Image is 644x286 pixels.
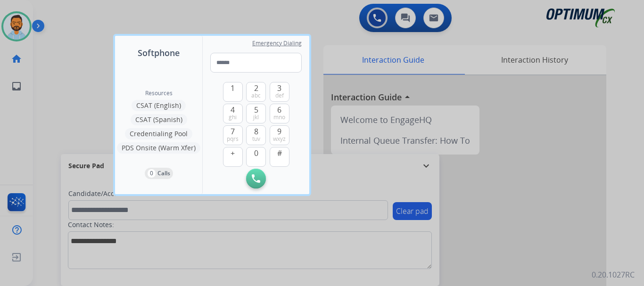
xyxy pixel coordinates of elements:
[227,135,239,143] span: pqrs
[157,169,170,178] p: Calls
[592,269,635,280] p: 0.20.1027RC
[223,125,243,145] button: 7pqrs
[117,142,200,154] button: PDS Onsite (Warm Xfer)
[275,92,284,99] span: def
[246,82,266,102] button: 2abc
[132,100,186,111] button: CSAT (English)
[246,104,266,123] button: 5jkl
[273,114,285,121] span: mno
[252,174,260,183] img: call-button
[254,104,258,115] span: 5
[231,147,235,159] span: +
[231,126,235,137] span: 7
[252,40,302,47] span: Emergency Dialing
[277,104,281,115] span: 6
[254,126,258,137] span: 8
[270,104,289,123] button: 6mno
[277,82,281,94] span: 3
[145,90,173,97] span: Resources
[125,128,192,139] button: Credentialing Pool
[223,147,243,167] button: +
[131,114,187,125] button: CSAT (Spanish)
[246,147,266,167] button: 0
[251,92,261,99] span: abc
[148,169,156,178] p: 0
[270,82,289,102] button: 3def
[229,114,237,121] span: ghi
[277,126,281,137] span: 9
[277,147,282,159] span: #
[223,82,243,102] button: 1
[252,135,260,143] span: tuv
[231,82,235,94] span: 1
[246,125,266,145] button: 8tuv
[253,114,259,121] span: jkl
[270,125,289,145] button: 9wxyz
[273,135,286,143] span: wxyz
[254,82,258,94] span: 2
[223,104,243,123] button: 4ghi
[270,147,289,167] button: #
[138,46,180,59] span: Softphone
[145,168,173,179] button: 0Calls
[231,104,235,115] span: 4
[254,147,258,159] span: 0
